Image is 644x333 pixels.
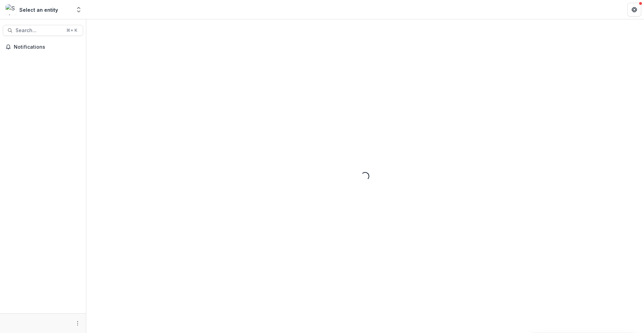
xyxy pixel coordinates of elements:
[6,4,17,15] img: Select an entity
[3,41,83,53] button: Notifications
[16,28,62,34] span: Search...
[627,3,641,17] button: Get Help
[74,3,84,17] button: Open entity switcher
[74,319,82,327] button: More
[14,44,80,50] span: Notifications
[65,27,79,34] div: ⌘ + K
[3,25,83,36] button: Search...
[19,6,58,13] div: Select an entity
